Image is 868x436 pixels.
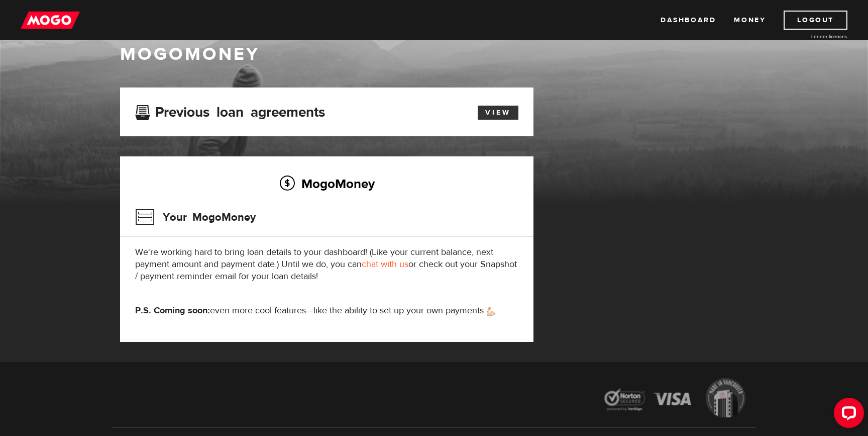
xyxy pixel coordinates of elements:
[772,33,847,40] a: Lender licences
[135,173,518,194] h2: MogoMoney
[135,204,256,230] h3: Your MogoMoney
[478,106,518,120] a: View
[487,307,495,316] img: strong arm emoji
[135,305,210,316] strong: P.S. Coming soon:
[362,258,408,270] a: chat with us
[135,305,518,317] p: even more cool features—like the ability to set up your own payments
[734,11,766,30] a: Money
[135,246,518,283] p: We're working hard to bring loan details to your dashboard! (Like your current balance, next paym...
[120,44,748,65] h1: MogoMoney
[826,394,868,436] iframe: LiveChat chat widget
[135,104,325,117] h3: Previous loan agreements
[784,11,847,30] a: Logout
[21,11,80,30] img: mogo_logo-11ee424be714fa7cbb0f0f49df9e16ec.png
[595,371,755,427] img: legal-icons-92a2ffecb4d32d839781d1b4e4802d7b.png
[661,11,716,30] a: Dashboard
